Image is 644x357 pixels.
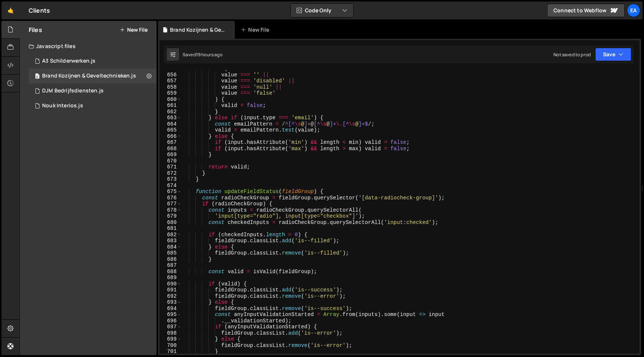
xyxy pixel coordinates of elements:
div: 666 [160,133,181,140]
div: Brand Kozijnen & Geveltechnieken.js [42,73,136,79]
div: 682 [160,232,181,238]
div: Brand Kozijnen & Geveltechnieken.js [170,26,226,34]
button: Code Only [291,4,353,17]
div: 667 [160,139,181,146]
div: 695 [160,312,181,318]
div: 672 [160,170,181,177]
div: 660 [160,97,181,103]
div: 697 [160,324,181,330]
div: 664 [160,121,181,127]
div: 686 [160,256,181,263]
div: 15606/43253.js [29,54,157,69]
span: 0 [35,74,40,80]
a: 🤙 [1,1,20,19]
button: New File [120,27,148,33]
div: 675 [160,189,181,195]
div: 696 [160,318,181,324]
div: 677 [160,201,181,207]
div: 700 [160,342,181,349]
div: Nouk Interios.js [42,102,83,109]
div: 673 [160,176,181,183]
div: Saved [183,51,222,58]
div: 699 [160,336,181,342]
div: 668 [160,146,181,152]
div: Clients [29,6,50,15]
button: Save [595,48,631,61]
div: 683 [160,238,181,244]
div: DJM Bedrijfsdiensten.js [42,88,104,94]
div: 701 [160,348,181,355]
div: 15606/41349.js [29,83,157,98]
div: 669 [160,152,181,158]
a: Connect to Webflow [547,4,625,17]
div: 679 [160,213,181,219]
div: 671 [160,164,181,170]
div: 689 [160,275,181,281]
div: 680 [160,219,181,226]
div: 681 [160,225,181,232]
div: 678 [160,207,181,214]
div: 694 [160,306,181,312]
div: Not saved to prod [553,51,591,58]
div: 690 [160,281,181,287]
div: 19 hours ago [196,51,222,58]
div: 670 [160,158,181,164]
div: 687 [160,262,181,269]
div: 692 [160,293,181,300]
div: 659 [160,90,181,97]
div: A3 Schilderwerken.js [42,58,95,64]
div: 676 [160,195,181,201]
div: 691 [160,287,181,293]
div: 662 [160,109,181,115]
div: 663 [160,115,181,121]
div: 15606/42546.js [29,98,157,113]
div: 658 [160,84,181,91]
h2: Files [29,26,42,34]
div: 15606/44648.js [29,69,157,83]
div: 698 [160,330,181,337]
div: 657 [160,78,181,84]
div: 693 [160,299,181,306]
div: 674 [160,183,181,189]
div: 685 [160,250,181,256]
div: 665 [160,127,181,133]
div: 661 [160,102,181,109]
a: Ea [627,4,640,17]
div: New File [241,26,272,34]
div: 656 [160,72,181,78]
div: 688 [160,269,181,275]
div: 684 [160,244,181,250]
div: Javascript files [20,39,157,54]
